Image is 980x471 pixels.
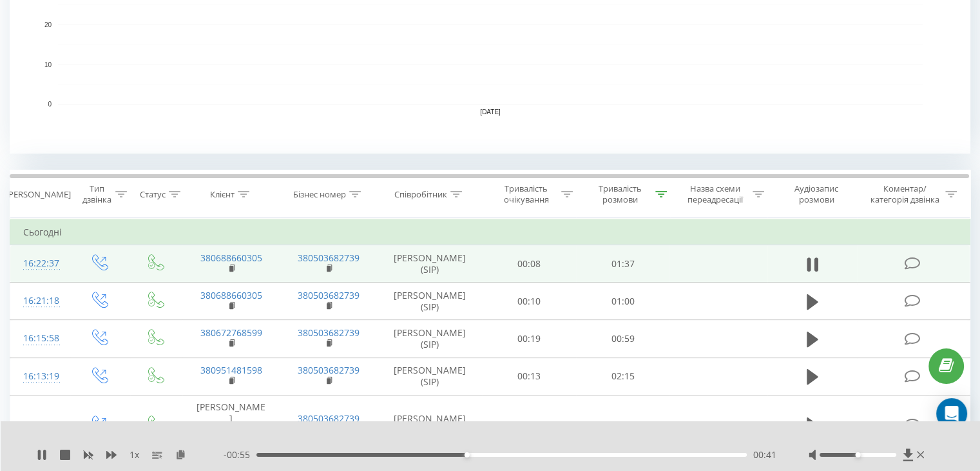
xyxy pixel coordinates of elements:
td: 01:37 [576,245,669,283]
div: Тип дзвінка [81,183,111,205]
div: Тривалість очікування [494,183,559,205]
a: 380503682739 [298,364,360,376]
a: 380951481598 [200,364,262,376]
div: 16:15:58 [23,326,57,351]
td: 00:13 [483,357,576,395]
text: 0 [48,101,52,108]
div: Коментар/категорія дзвінка [867,183,942,205]
div: Open Intercom Messenger [936,398,967,429]
a: 380503682739 [298,289,360,301]
td: 00:59 [576,320,669,357]
td: 00:17 [483,395,576,454]
div: Назва схеми переадресації [682,183,749,205]
td: [PERSON_NAME] [182,395,280,454]
a: 380688660305 [200,252,262,264]
text: 10 [44,61,52,68]
div: 16:22:37 [23,251,57,276]
td: 00:08 [483,245,576,283]
div: Тривалість розмови [588,183,652,205]
a: 380688660305 [200,289,262,301]
td: [PERSON_NAME] (SIP) [378,395,483,454]
span: - 00:55 [224,448,256,461]
td: 02:39 [576,395,669,454]
div: Клієнт [210,189,235,200]
td: Сьогодні [10,219,970,245]
td: [PERSON_NAME] (SIP) [378,245,483,283]
a: 380503682739 [298,412,360,425]
span: 1 x [130,448,139,461]
div: Бізнес номер [293,189,346,200]
div: 16:10:04 [23,412,57,437]
a: 380503682739 [298,252,360,264]
td: [PERSON_NAME] (SIP) [378,320,483,357]
div: [PERSON_NAME] [6,189,71,200]
span: 00:41 [753,448,776,461]
td: 00:19 [483,320,576,357]
div: Статус [140,189,166,200]
div: Accessibility label [855,452,860,457]
a: 380503682739 [298,326,360,339]
a: 380672768599 [200,326,262,339]
div: Accessibility label [465,452,470,457]
div: Співробітник [394,189,447,200]
text: 20 [44,21,52,28]
td: [PERSON_NAME] (SIP) [378,283,483,320]
div: Аудіозапис розмови [779,183,854,205]
td: 01:00 [576,283,669,320]
div: 16:21:18 [23,288,57,314]
div: 16:13:19 [23,364,57,389]
text: [DATE] [480,108,501,115]
td: [PERSON_NAME] (SIP) [378,357,483,395]
td: 00:10 [483,283,576,320]
td: 02:15 [576,357,669,395]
